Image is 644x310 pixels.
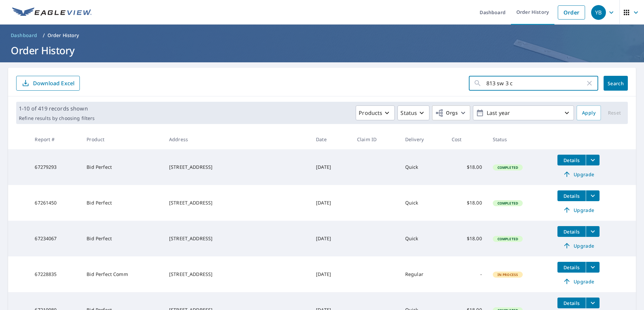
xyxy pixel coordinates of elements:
[432,105,470,120] button: Orgs
[81,149,164,185] td: Bid Perfect
[169,271,305,278] div: [STREET_ADDRESS]
[561,300,582,306] span: Details
[557,298,586,308] button: detailsBtn-67210080
[311,149,352,185] td: [DATE]
[557,226,586,237] button: detailsBtn-67234067
[493,201,522,206] span: Completed
[558,5,585,20] a: Order
[493,237,522,241] span: Completed
[12,7,92,18] img: EV Logo
[557,155,586,165] button: detailsBtn-67279293
[11,32,37,39] span: Dashboard
[557,190,586,201] button: detailsBtn-67261450
[561,157,582,163] span: Details
[397,105,429,120] button: Status
[586,262,600,273] button: filesDropdownBtn-67228835
[609,80,622,87] span: Search
[446,221,487,256] td: $18.00
[164,129,311,149] th: Address
[33,80,74,87] p: Download Excel
[29,221,81,256] td: 67234067
[29,185,81,221] td: 67261450
[81,185,164,221] td: Bid Perfect
[586,298,600,308] button: filesDropdownBtn-67210080
[561,193,582,199] span: Details
[8,30,636,41] nav: breadcrumb
[81,256,164,292] td: Bid Perfect Comm
[81,221,164,256] td: Bid Perfect
[446,185,487,221] td: $18.00
[446,149,487,185] td: $18.00
[582,109,595,117] span: Apply
[557,240,600,251] a: Upgrade
[557,276,600,287] a: Upgrade
[356,105,395,120] button: Products
[311,129,352,149] th: Date
[16,76,80,91] button: Download Excel
[311,256,352,292] td: [DATE]
[43,31,45,39] li: /
[400,256,446,292] td: Regular
[169,199,305,206] div: [STREET_ADDRESS]
[586,155,600,165] button: filesDropdownBtn-67279293
[29,129,81,149] th: Report #
[8,43,636,57] h1: Order History
[446,256,487,292] td: -
[586,226,600,237] button: filesDropdownBtn-67234067
[557,205,600,215] a: Upgrade
[8,30,40,41] a: Dashboard
[81,129,164,149] th: Product
[352,129,400,149] th: Claim ID
[400,221,446,256] td: Quick
[493,272,522,277] span: In Process
[29,149,81,185] td: 67279293
[493,165,522,170] span: Completed
[400,129,446,149] th: Delivery
[400,149,446,185] td: Quick
[561,170,595,178] span: Upgrade
[561,277,595,285] span: Upgrade
[591,5,606,20] div: YB
[169,235,305,242] div: [STREET_ADDRESS]
[561,242,595,250] span: Upgrade
[435,109,458,117] span: Orgs
[359,109,382,117] p: Products
[473,105,574,120] button: Last year
[400,109,417,117] p: Status
[577,105,601,120] button: Apply
[486,74,585,93] input: Address, Report #, Claim ID, etc.
[400,185,446,221] td: Quick
[29,256,81,292] td: 67228835
[487,129,552,149] th: Status
[311,185,352,221] td: [DATE]
[586,190,600,201] button: filesDropdownBtn-67261450
[19,115,95,121] p: Refine results by choosing filters
[169,164,305,170] div: [STREET_ADDRESS]
[484,107,563,119] p: Last year
[557,169,600,180] a: Upgrade
[446,129,487,149] th: Cost
[19,104,95,113] p: 1-10 of 419 records shown
[604,76,628,91] button: Search
[561,264,582,271] span: Details
[47,32,79,39] p: Order History
[311,221,352,256] td: [DATE]
[557,262,586,273] button: detailsBtn-67228835
[561,206,595,214] span: Upgrade
[561,228,582,235] span: Details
